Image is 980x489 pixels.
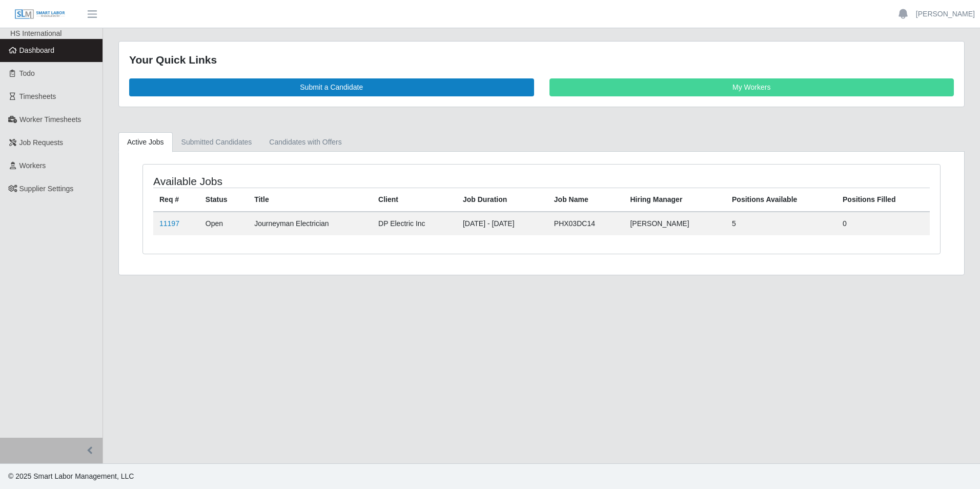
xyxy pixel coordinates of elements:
[624,212,726,235] td: [PERSON_NAME]
[19,185,74,193] span: Supplier Settings
[548,212,624,235] td: PHX03DC14
[726,188,836,212] th: Positions Available
[129,78,534,96] a: Submit a Candidate
[457,188,548,212] th: Job Duration
[836,188,930,212] th: Positions Filled
[19,115,81,124] span: Worker Timesheets
[159,219,179,228] a: 11197
[549,78,954,96] a: My Workers
[153,175,468,188] h4: Available Jobs
[19,69,35,77] span: Todo
[199,212,248,235] td: Open
[19,92,56,100] span: Timesheets
[10,29,62,37] span: HS International
[726,212,836,235] td: 5
[14,9,66,20] img: SLM Logo
[836,212,930,235] td: 0
[624,188,726,212] th: Hiring Manager
[248,212,372,235] td: Journeyman Electrician
[372,212,457,235] td: DP Electric Inc
[173,132,261,152] a: Submitted Candidates
[248,188,372,212] th: Title
[548,188,624,212] th: Job Name
[19,161,46,170] span: Workers
[916,9,975,19] a: [PERSON_NAME]
[19,138,64,147] span: Job Requests
[153,188,199,212] th: Req #
[19,46,55,54] span: Dashboard
[199,188,248,212] th: Status
[457,212,548,235] td: [DATE] - [DATE]
[260,132,350,152] a: Candidates with Offers
[8,472,134,480] span: © 2025 Smart Labor Management, LLC
[372,188,457,212] th: Client
[129,52,954,68] div: Your Quick Links
[118,132,173,152] a: Active Jobs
